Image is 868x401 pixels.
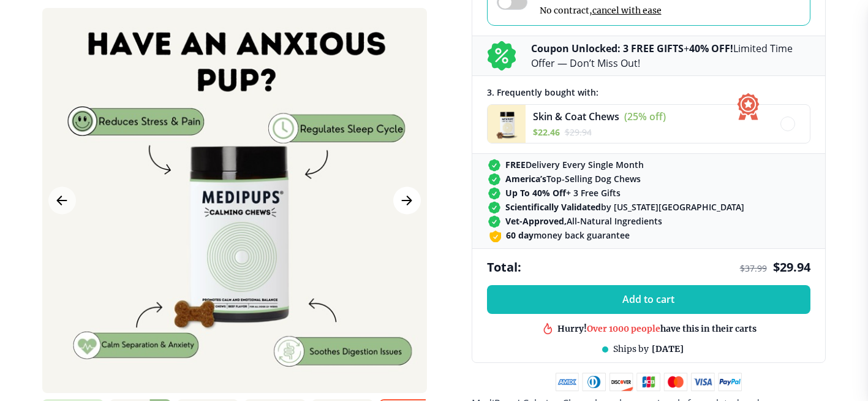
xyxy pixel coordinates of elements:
strong: FREE [505,159,526,170]
span: $ 22.46 [533,126,560,138]
span: $ 37.99 [740,262,767,274]
img: Skin & Coat Chews - Medipups [488,105,526,143]
span: + 3 Free Gifts [505,187,621,199]
button: Add to cart [487,285,810,314]
p: + Limited Time Offer — Don’t Miss Out! [531,41,810,71]
div: Hurry! have this in their carts [557,323,757,335]
span: Ships by [613,343,649,354]
button: Previous Image [48,187,76,215]
span: Total: [487,259,521,275]
strong: America’s [505,173,546,185]
span: $ 29.94 [773,259,810,275]
button: Next Image [393,187,421,215]
span: cancel with ease [592,5,662,16]
strong: Scientifically Validated [505,201,601,213]
span: money back guarantee [506,229,630,241]
span: by [US_STATE][GEOGRAPHIC_DATA] [505,201,744,213]
b: Coupon Unlocked: 3 FREE GIFTS [531,42,684,55]
span: $ 29.94 [565,126,592,138]
span: 3 . Frequently bought with: [487,86,598,98]
strong: Vet-Approved, [505,215,567,227]
span: (25% off) [624,110,666,123]
span: All-Natural Ingredients [505,215,662,227]
span: [DATE] [652,343,684,354]
span: Skin & Coat Chews [533,110,619,123]
span: Add to cart [622,294,674,305]
span: No contract, [540,5,665,16]
strong: 60 day [506,229,534,241]
strong: Up To 40% Off [505,187,566,199]
span: Over 1000 people [587,323,660,334]
span: Top-Selling Dog Chews [505,173,641,185]
span: Delivery Every Single Month [505,159,644,170]
img: payment methods [556,373,742,391]
b: 40% OFF! [689,42,733,55]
